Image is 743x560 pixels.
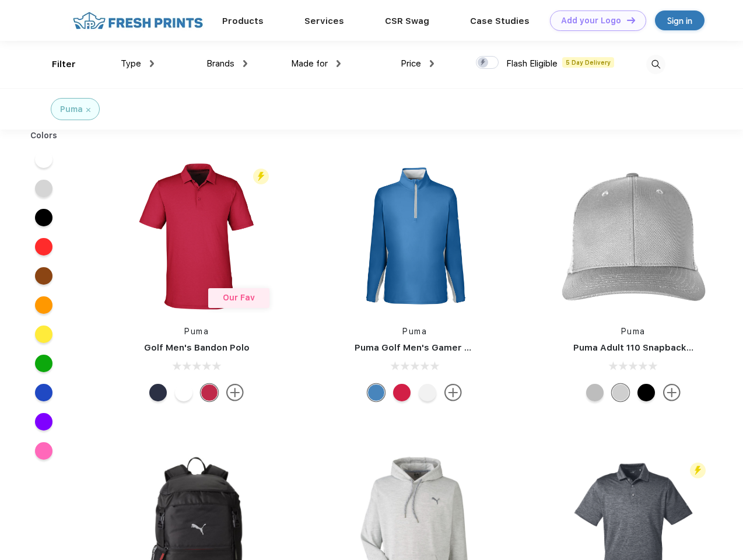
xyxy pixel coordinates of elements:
[562,57,614,68] span: 5 Day Delivery
[144,342,250,353] a: Golf Men's Bandon Polo
[556,159,711,314] img: func=resize&h=266
[612,384,629,401] div: Quarry Brt Whit
[444,384,462,401] img: more.svg
[402,327,427,336] a: Puma
[690,463,706,478] img: flash_active_toggle.svg
[367,384,385,401] div: Bright Cobalt
[184,327,209,336] a: Puma
[175,384,192,401] div: Bright White
[355,342,539,353] a: Puma Golf Men's Gamer Golf Quarter-Zip
[401,58,421,69] span: Price
[223,293,255,302] span: Our Fav
[201,384,218,401] div: Ski Patrol
[86,108,90,112] img: filter_cancel.svg
[119,159,274,314] img: func=resize&h=266
[393,384,411,401] div: Ski Patrol
[291,58,328,69] span: Made for
[430,60,434,67] img: dropdown.png
[121,58,141,69] span: Type
[663,384,681,401] img: more.svg
[150,60,154,67] img: dropdown.png
[253,169,269,184] img: flash_active_toggle.svg
[667,14,692,27] div: Sign in
[149,384,167,401] div: Navy Blazer
[385,16,429,26] a: CSR Swag
[22,129,66,142] div: Colors
[561,16,621,26] div: Add your Logo
[586,384,604,401] div: Quarry with Brt Whit
[60,103,83,116] div: Puma
[226,384,244,401] img: more.svg
[627,17,635,23] img: DT
[243,60,247,67] img: dropdown.png
[621,327,646,336] a: Puma
[637,384,655,401] div: Pma Blk Pma Blk
[419,384,436,401] div: Bright White
[206,58,234,69] span: Brands
[69,10,206,31] img: fo%20logo%202.webp
[646,55,665,74] img: desktop_search.svg
[337,159,492,314] img: func=resize&h=266
[304,16,344,26] a: Services
[52,58,76,71] div: Filter
[337,60,341,67] img: dropdown.png
[655,10,705,30] a: Sign in
[222,16,264,26] a: Products
[506,58,558,69] span: Flash Eligible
